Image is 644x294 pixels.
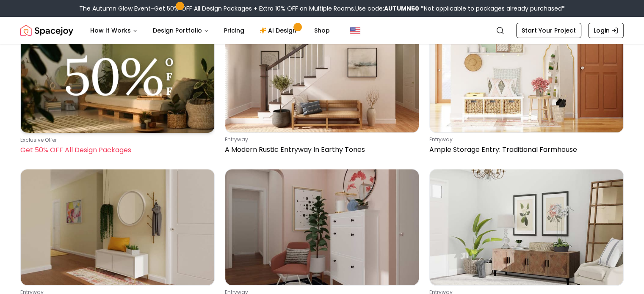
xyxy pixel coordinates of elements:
[588,23,624,38] a: Login
[20,137,211,143] p: Exclusive Offer
[430,16,623,132] img: Ample Storage Entry: Traditional Farmhouse
[20,145,211,155] p: Get 50% OFF All Design Packages
[225,136,416,143] p: entryway
[217,22,251,39] a: Pricing
[307,22,337,39] a: Shop
[384,4,419,13] b: AUTUMN50
[225,16,419,158] a: A Modern Rustic Entryway In Earthy TonesentrywayA Modern Rustic Entryway In Earthy Tones
[21,16,214,132] img: Get 50% OFF All Design Packages
[20,17,624,44] nav: Global
[516,23,581,38] a: Start Your Project
[79,4,565,13] div: The Autumn Glow Event-Get 50% OFF All Design Packages + Extra 10% OFF on Multiple Rooms.
[225,16,419,132] img: A Modern Rustic Entryway In Earthy Tones
[429,145,620,155] p: Ample Storage Entry: Traditional Farmhouse
[20,22,73,39] img: Spacejoy Logo
[20,16,215,158] a: Get 50% OFF All Design PackagesExclusive OfferGet 50% OFF All Design Packages
[83,22,337,39] nav: Main
[146,22,216,39] button: Design Portfolio
[355,4,419,13] span: Use code:
[419,4,565,13] span: *Not applicable to packages already purchased*
[429,16,624,158] a: Ample Storage Entry: Traditional FarmhouseentrywayAmple Storage Entry: Traditional Farmhouse
[20,22,73,39] a: Spacejoy
[253,22,306,39] a: AI Design
[429,136,620,143] p: entryway
[225,145,416,155] p: A Modern Rustic Entryway In Earthy Tones
[430,169,623,285] img: Statement Mirror + Storage: Glam Transitional Entry
[21,169,214,285] img: Vibrant Multi-Color: Eclectic Glam Entryway
[83,22,144,39] button: How It Works
[350,25,360,36] img: United States
[225,169,419,285] img: Pink and Feminine: Modern Glam Entryway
